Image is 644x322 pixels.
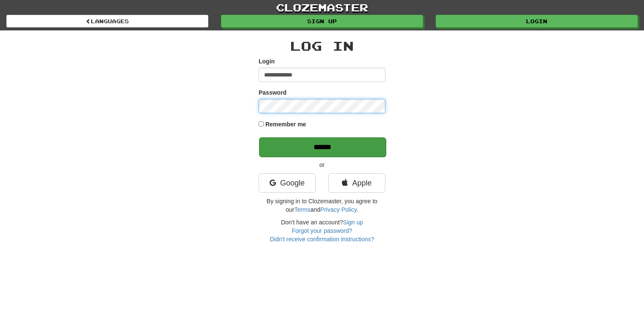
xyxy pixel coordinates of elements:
a: Forgot your password? [292,227,352,234]
a: Didn't receive confirmation instructions? [270,236,374,243]
a: Apple [328,173,385,193]
p: or [259,161,385,169]
div: Don't have an account? [259,218,385,243]
a: Sign up [221,15,423,27]
a: Google [259,173,316,193]
a: Privacy Policy [320,206,357,213]
label: Login [259,57,275,65]
label: Remember me [265,120,306,128]
a: Login [436,15,638,27]
a: Terms [294,206,310,213]
a: Languages [6,15,208,27]
p: By signing in to Clozemaster, you agree to our and . [259,197,385,214]
h2: Log In [259,39,385,53]
a: Sign up [343,219,363,226]
label: Password [259,88,287,97]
